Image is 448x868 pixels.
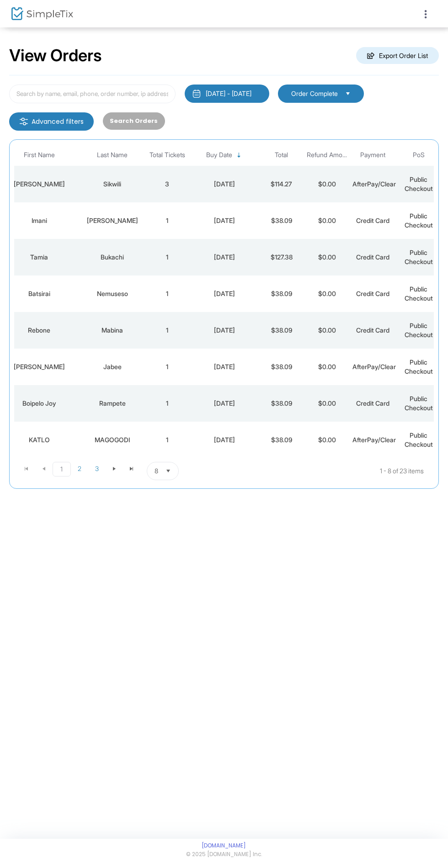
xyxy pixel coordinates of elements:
[192,253,256,262] div: 16/8/2025
[144,385,190,422] td: 1
[352,180,407,188] span: AfterPay/ClearPay
[88,462,106,476] span: Page 3
[144,239,190,275] td: 1
[206,89,251,98] div: [DATE] - [DATE]
[357,326,390,334] span: Credit Card
[19,117,28,126] img: filter
[9,85,176,103] input: Search by name, email, phone, order number, ip address, or last 4 digits of card
[405,249,433,265] span: Public Checkout
[270,462,424,480] kendo-pager-info: 1 - 8 of 23 items
[304,349,350,385] td: $0.00
[106,462,123,476] span: Go to the next page
[357,290,390,297] span: Credit Card
[259,166,304,202] td: $114.27
[192,362,256,371] div: 8/8/2025
[259,312,304,349] td: $38.09
[356,47,439,64] m-button: Export Order List
[259,144,304,166] th: Total
[162,462,175,480] button: Select
[259,385,304,422] td: $38.09
[304,312,350,349] td: $0.00
[128,465,135,472] span: Go to the last page
[304,385,350,422] td: $0.00
[259,239,304,275] td: $127.38
[357,399,390,407] span: Credit Card
[304,422,350,458] td: $0.00
[361,151,386,159] span: Payment
[123,462,140,476] span: Go to the last page
[341,89,354,99] button: Select
[0,253,78,262] div: Tamia
[304,144,350,166] th: Refund Amount
[71,462,88,476] span: Page 2
[0,216,78,225] div: Imani
[0,362,78,371] div: Sarah
[0,399,78,408] div: Boipelo Joy
[291,89,338,98] span: Order Complete
[259,422,304,458] td: $38.09
[405,285,433,302] span: Public Checkout
[405,431,433,448] span: Public Checkout
[192,326,256,335] div: 11/8/2025
[83,289,142,298] div: Nemuseso
[83,362,142,371] div: Jabee
[357,253,390,261] span: Credit Card
[192,435,256,445] div: 3/8/2025
[304,239,350,275] td: $0.00
[83,253,142,262] div: Bukachi
[192,216,256,225] div: 17/8/2025
[0,180,78,189] div: Bradley
[83,180,142,189] div: Sikwili
[0,326,78,335] div: Rebone
[144,144,190,166] th: Total Tickets
[24,151,55,159] span: First Name
[304,202,350,239] td: $0.00
[144,275,190,312] td: 1
[304,275,350,312] td: $0.00
[83,435,142,445] div: MAGOGODI
[186,851,262,859] span: © 2025 [DOMAIN_NAME] Inc.
[144,202,190,239] td: 1
[235,152,243,159] span: Sortable
[53,462,71,476] span: Page 1
[304,166,350,202] td: $0.00
[405,212,433,229] span: Public Checkout
[357,217,390,224] span: Credit Card
[144,349,190,385] td: 1
[259,202,304,239] td: $38.09
[9,112,94,131] m-button: Advanced filters
[206,151,232,159] span: Buy Date
[192,399,256,408] div: 3/8/2025
[413,151,425,159] span: PoS
[83,216,142,225] div: Mungai
[155,466,158,476] span: 8
[97,151,128,159] span: Last Name
[111,465,118,472] span: Go to the next page
[83,326,142,335] div: Mabina
[352,363,407,370] span: AfterPay/ClearPay
[352,436,407,444] span: AfterPay/ClearPay
[192,89,201,98] img: monthly
[259,275,304,312] td: $38.09
[259,349,304,385] td: $38.09
[405,322,433,339] span: Public Checkout
[144,312,190,349] td: 1
[202,842,246,849] a: [DOMAIN_NAME]
[192,180,256,189] div: 17/8/2025
[405,175,433,192] span: Public Checkout
[0,289,78,298] div: Batsirai
[144,422,190,458] td: 1
[0,435,78,445] div: KATLO
[405,358,433,375] span: Public Checkout
[144,166,190,202] td: 3
[9,46,102,66] h2: View Orders
[14,144,434,458] div: Data table
[83,399,142,408] div: Rampete
[192,289,256,298] div: 16/8/2025
[405,395,433,412] span: Public Checkout
[185,85,269,103] button: [DATE] - [DATE]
